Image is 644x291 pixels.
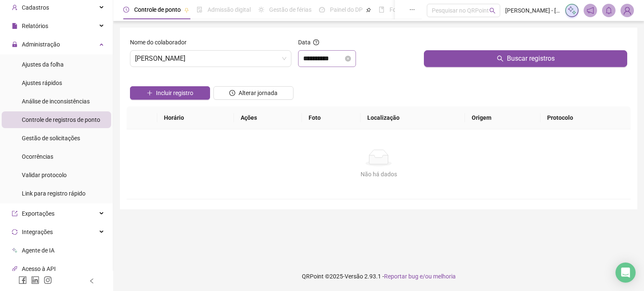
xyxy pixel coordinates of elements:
span: plus [147,90,153,96]
span: question-circle [313,39,319,45]
button: Alterar jornada [213,86,293,100]
a: Alterar jornada [213,90,293,97]
span: Buscar registros [507,54,555,64]
th: Origem [465,106,541,129]
span: user-add [12,5,18,10]
span: linkedin [31,276,39,284]
span: lock [12,41,18,47]
span: search [489,8,496,14]
span: sync [12,229,18,235]
span: file [12,23,18,29]
span: Gestão de solicitações [22,135,80,142]
div: Não há dados [137,170,621,179]
span: Exportações [22,210,55,217]
span: facebook [18,276,27,284]
span: Alterar jornada [239,88,278,98]
span: clock-circle [123,7,129,13]
footer: QRPoint © 2025 - 2.93.1 - [113,262,644,291]
span: Reportar bug e/ou melhoria [384,273,456,280]
span: instagram [44,276,52,284]
th: Protocolo [540,106,631,129]
span: search [497,55,504,62]
span: Cadastros [22,4,49,11]
th: Ações [234,106,302,129]
span: Agente de IA [22,247,55,254]
div: Open Intercom Messenger [615,263,636,283]
span: sun [258,7,264,13]
span: notification [587,7,594,14]
span: Ajustes da folha [22,61,64,68]
span: clock-circle [229,90,235,96]
img: sparkle-icon.fc2bf0ac1784a2077858766a79e2daf3.svg [567,6,576,15]
span: ellipsis [409,7,415,13]
th: Foto [302,106,360,129]
span: file-done [197,7,203,13]
label: Nome do colaborador [130,38,192,47]
span: Relatórios [22,23,48,29]
img: 94638 [621,4,634,17]
span: Painel do DP [330,6,363,13]
span: Análise de inconsistências [22,98,90,105]
span: [PERSON_NAME] - [PERSON_NAME] [505,6,560,15]
span: Ajustes rápidos [22,80,62,86]
span: Folha de pagamento [390,6,443,13]
span: left [89,278,95,284]
span: Acesso à API [22,265,56,272]
span: bell [605,7,613,14]
span: export [12,211,18,216]
span: close-circle [345,56,351,62]
span: Ocorrências [22,153,53,160]
button: Buscar registros [424,50,627,67]
span: pushpin [184,8,189,13]
span: Link para registro rápido [22,190,86,197]
th: Localização [361,106,465,129]
button: Incluir registro [130,86,210,100]
span: Admissão digital [208,6,251,13]
span: pushpin [366,8,371,13]
span: Gestão de férias [269,6,312,13]
span: KASSIA ALEXANDRE DE CASTRO [135,51,286,67]
span: Data [298,39,311,46]
span: Administração [22,41,60,48]
span: dashboard [319,7,325,13]
span: Versão [345,273,363,280]
span: book [379,7,384,13]
span: Controle de ponto [134,6,181,13]
span: Controle de registros de ponto [22,116,100,123]
th: Horário [157,106,234,129]
span: Integrações [22,229,53,235]
span: api [12,266,18,272]
span: Incluir registro [156,88,193,98]
span: Validar protocolo [22,172,67,178]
